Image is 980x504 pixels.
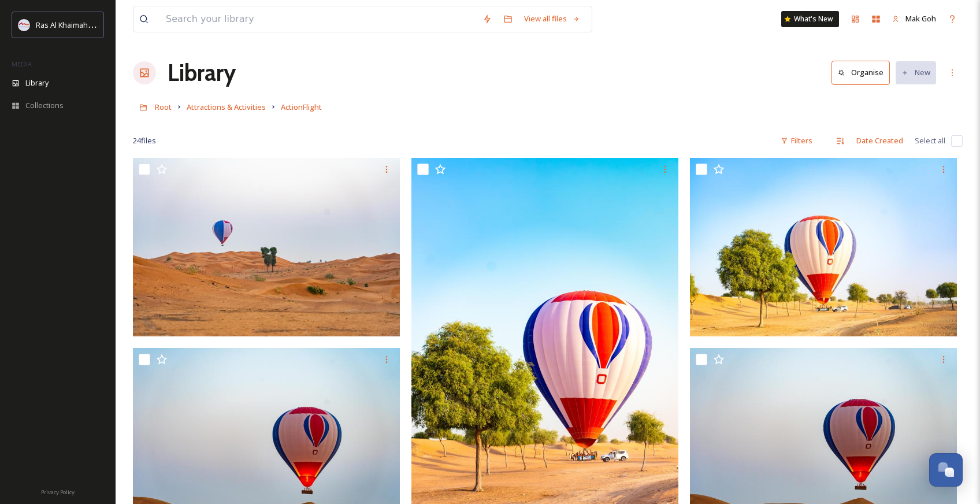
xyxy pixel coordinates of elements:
a: Privacy Policy [41,484,75,498]
span: Attractions & Activities [187,102,266,112]
a: Library [168,55,236,90]
span: Root [155,102,172,112]
button: Open Chat [929,453,963,487]
a: Attractions & Activities [187,100,266,114]
a: ActionFlight [281,100,322,114]
img: Logo_RAKTDA_RGB-01.png [18,19,30,31]
span: Privacy Policy [41,488,75,496]
div: Date Created [851,129,909,152]
img: ActionFlight Balloon - BD Desert Shoot.jpg [690,158,957,336]
span: Library [25,77,49,88]
a: Root [155,100,172,114]
a: What's New [781,11,839,27]
img: ActionFlight Balloon - BD Desert Shoot.jpg [133,158,400,336]
a: Organise [831,61,896,84]
button: New [896,61,936,84]
a: Mak Goh [886,8,942,30]
span: Select all [915,135,945,146]
span: MEDIA [12,60,32,68]
span: Mak Goh [905,13,936,24]
span: Ras Al Khaimah Tourism Development Authority [36,19,199,30]
span: 24 file s [133,135,156,146]
button: Organise [831,61,890,84]
a: View all files [518,8,586,30]
span: Collections [25,100,64,111]
div: Filters [775,129,818,152]
span: ActionFlight [281,102,322,112]
input: Search your library [160,6,477,32]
